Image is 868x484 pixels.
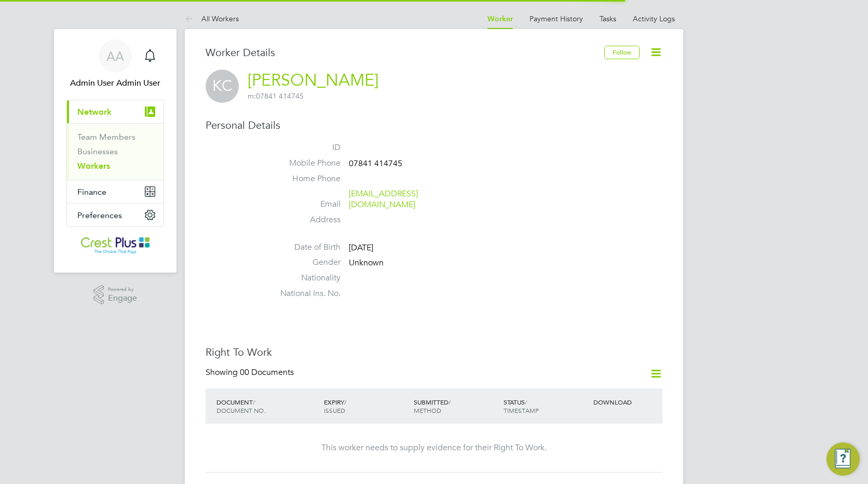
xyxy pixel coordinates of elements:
[206,46,604,59] h3: Worker Details
[108,294,137,303] span: Engage
[93,285,138,305] a: Powered byEngage
[344,398,346,406] span: /
[206,118,662,132] h3: Personal Details
[206,70,239,103] span: KC
[67,204,164,226] button: Preferences
[185,14,239,23] a: All Workers
[248,91,304,101] span: 07841 414745
[108,285,137,294] span: Powered by
[66,77,164,89] span: Admin User Admin User
[324,406,345,414] span: ISSUED
[66,237,164,254] a: Go to home page
[321,393,411,420] div: EXPIRY
[268,214,341,225] label: Address
[268,288,341,299] label: National Ins. No.
[67,100,164,123] button: Network
[216,442,652,453] div: This worker needs to supply evidence for their Right To Work.
[268,158,341,169] label: Mobile Phone
[268,173,341,184] label: Home Phone
[268,257,341,268] label: Gender
[77,107,112,117] span: Network
[349,258,384,268] span: Unknown
[248,70,378,90] a: [PERSON_NAME]
[530,14,583,23] a: Payment History
[81,237,150,254] img: crestplusoperations-logo-retina.png
[106,49,124,63] span: AA
[501,393,591,420] div: STATUS
[66,39,164,89] a: AAAdmin User Admin User
[67,123,164,180] div: Network
[414,406,441,414] span: METHOD
[77,161,110,171] a: Workers
[77,187,106,197] span: Finance
[268,142,341,153] label: ID
[77,210,122,220] span: Preferences
[206,345,662,359] h3: Right To Work
[604,46,640,59] button: Follow
[600,14,616,23] a: Tasks
[268,273,341,284] label: Nationality
[349,158,402,169] span: 07841 414745
[67,180,164,203] button: Finance
[449,398,451,406] span: /
[268,199,341,210] label: Email
[77,132,135,142] a: Team Members
[54,29,177,273] nav: Main navigation
[633,14,675,23] a: Activity Logs
[216,406,265,414] span: DOCUMENT NO.
[411,393,501,420] div: SUBMITTED
[349,243,373,253] span: [DATE]
[240,367,294,378] span: 00 Documents
[253,398,255,406] span: /
[214,393,321,420] div: DOCUMENT
[349,189,418,210] a: [EMAIL_ADDRESS][DOMAIN_NAME]
[591,393,662,411] div: DOWNLOAD
[248,91,256,101] span: m:
[77,146,118,156] a: Businesses
[206,367,296,378] div: Showing
[487,15,513,23] a: Worker
[826,442,860,476] button: Engage Resource Center
[504,406,539,414] span: TIMESTAMP
[525,398,527,406] span: /
[268,242,341,253] label: Date of Birth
